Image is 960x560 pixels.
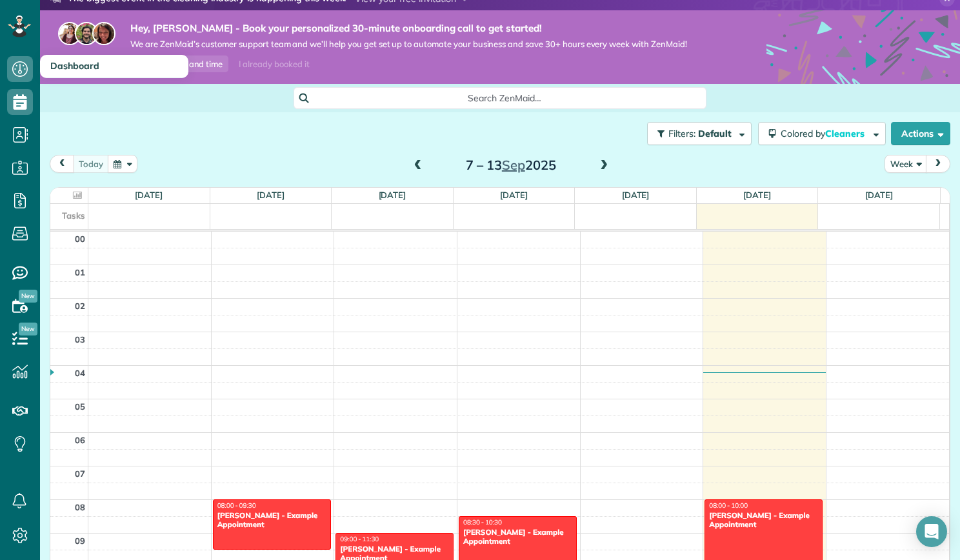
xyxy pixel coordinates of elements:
[75,22,98,45] img: jorge-587dff0eeaa6aab1f244e6dc62b8924c3b6ad411094392a53c71c6c4a576187d.jpg
[75,435,85,445] span: 06
[463,528,573,546] div: [PERSON_NAME] - Example Appointment
[463,518,502,526] span: 08:30 - 10:30
[130,22,687,35] strong: Hey, [PERSON_NAME] - Book your personalized 30-minute onboarding call to get started!
[73,155,109,172] button: Today
[340,535,379,543] span: 09:00 - 11:30
[622,190,650,200] a: [DATE]
[75,535,85,546] span: 09
[135,190,163,200] a: [DATE]
[709,501,748,510] span: 08:00 - 10:00
[865,190,893,200] a: [DATE]
[62,210,85,221] span: Tasks
[75,267,85,277] span: 01
[781,128,869,139] span: Colored by
[75,334,85,345] span: 03
[743,190,771,200] a: [DATE]
[500,190,528,200] a: [DATE]
[502,157,525,173] span: Sep
[75,401,85,412] span: 05
[75,502,85,512] span: 08
[19,323,37,335] span: New
[130,39,687,50] span: We are ZenMaid’s customer support team and we’ll help you get set up to automate your business an...
[75,234,85,244] span: 00
[75,368,85,378] span: 04
[758,122,886,145] button: Colored byCleaners
[92,22,115,45] img: michelle-19f622bdf1676172e81f8f8fba1fb50e276960ebfe0243fe18214015130c80e4.jpg
[916,516,947,547] div: Open Intercom Messenger
[885,155,927,172] button: Week
[58,22,81,45] img: maria-72a9807cf96188c08ef61303f053569d2e2a8a1cde33d635c8a3ac13582a053d.jpg
[926,155,950,172] button: next
[708,511,819,530] div: [PERSON_NAME] - Example Appointment
[698,128,732,139] span: Default
[647,122,752,145] button: Filters: Default
[75,468,85,479] span: 07
[50,60,99,72] span: Dashboard
[430,158,592,172] h2: 7 – 13 2025
[668,128,695,139] span: Filters:
[217,501,256,510] span: 08:00 - 09:30
[891,122,950,145] button: Actions
[217,511,327,530] div: [PERSON_NAME] - Example Appointment
[379,190,406,200] a: [DATE]
[825,128,866,139] span: Cleaners
[50,155,74,172] button: prev
[75,301,85,311] span: 02
[641,122,752,145] a: Filters: Default
[257,190,285,200] a: [DATE]
[231,56,317,72] div: I already booked it
[19,290,37,303] span: New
